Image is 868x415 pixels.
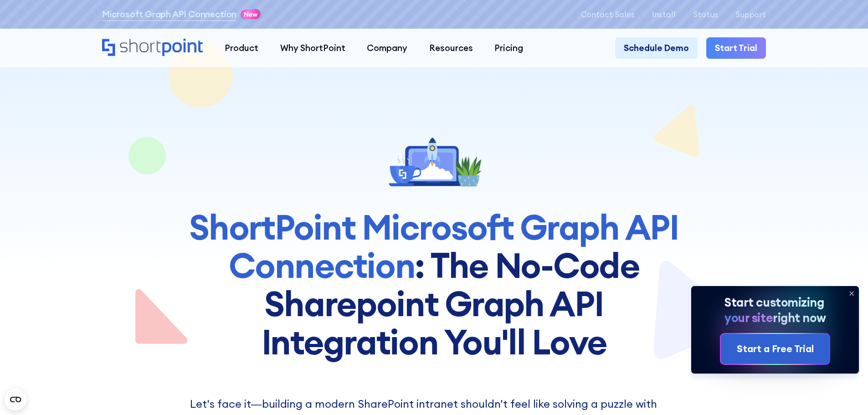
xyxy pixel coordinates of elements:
a: Start a Free Trial [721,334,829,364]
div: Company [367,41,407,55]
div: Start a Free Trial [737,342,814,356]
a: Install [652,10,676,19]
span: ShortPoint Microsoft Graph API Connection [189,205,678,287]
div: Why ShortPoint [280,41,345,55]
a: Company [356,37,418,59]
button: Open CMP widget [5,389,26,410]
a: Schedule Demo [615,37,698,59]
h1: : The No-Code Sharepoint Graph API Integration You'll Love [174,208,694,361]
a: Contact Sales [581,10,635,19]
a: Support [735,10,766,19]
a: Why ShortPoint [269,37,356,59]
a: Status [693,10,718,19]
a: Home [102,39,203,57]
a: Product [214,37,269,59]
div: Pricing [494,41,523,55]
div: Product [225,41,258,55]
div: Resources [429,41,473,55]
a: Pricing [484,37,534,59]
a: Microsoft Graph API Connection [102,8,236,21]
a: Start Trial [706,37,766,59]
a: Resources [418,37,484,59]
